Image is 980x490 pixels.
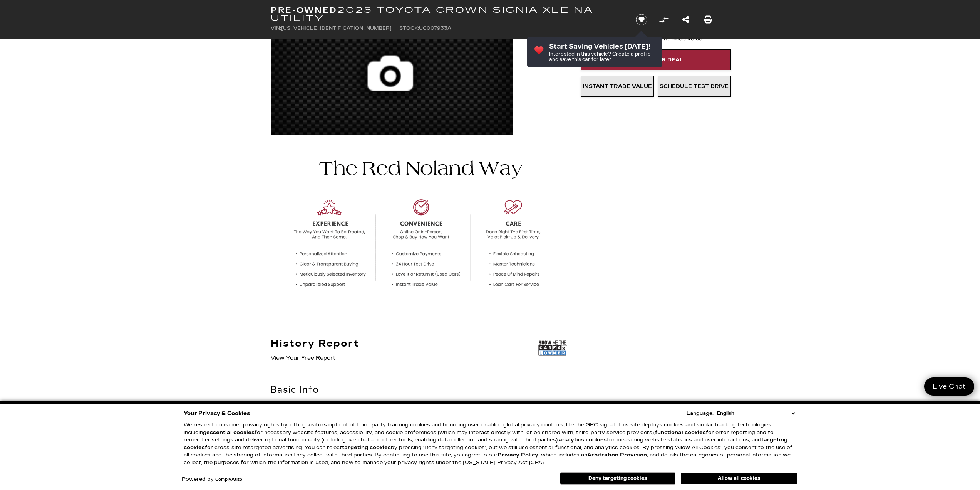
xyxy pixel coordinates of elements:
[271,383,567,397] h2: Basic Info
[281,25,392,31] span: [US_VEHICLE_IDENTIFICATION_NUMBER]
[658,14,670,25] button: Compare Vehicle
[419,25,451,31] span: UC007933A
[560,472,675,485] button: Deny targeting cookies
[271,338,359,349] h2: History Report
[681,473,797,484] button: Allow all cookies
[660,83,729,89] span: Schedule Test Drive
[271,355,335,361] a: View Your Free Report
[581,76,654,97] a: Instant Trade Value
[271,6,623,23] h1: 2025 Toyota Crown Signia XLE NA Utility
[215,477,242,482] a: ComplyAuto
[342,445,391,451] strong: targeting cookies
[538,338,567,358] img: Show me the Carfax
[633,13,650,26] button: Save vehicle
[658,76,731,97] a: Schedule Test Drive
[184,421,797,466] p: We respect consumer privacy rights by letting visitors opt out of third-party tracking cookies an...
[559,437,607,443] strong: analytics cookies
[206,429,255,436] strong: essential cookies
[271,25,281,31] span: VIN:
[184,437,787,451] strong: targeting cookies
[704,14,712,25] a: Print this Pre-Owned 2025 Toyota Crown Signia XLE NA Utility
[929,382,970,391] span: Live Chat
[687,411,714,416] div: Language:
[498,452,538,458] a: Privacy Policy
[655,429,706,436] strong: functional cookies
[587,452,647,458] strong: Arbitration Provision
[924,377,974,396] a: Live Chat
[715,409,797,417] select: Language Select
[583,83,652,89] span: Instant Trade Value
[399,25,419,31] span: Stock:
[182,477,242,482] div: Powered by
[682,14,689,25] a: Share this Pre-Owned 2025 Toyota Crown Signia XLE NA Utility
[628,57,683,63] span: Start Your Deal
[184,408,250,419] span: Your Privacy & Cookies
[581,49,731,70] a: Start Your Deal
[271,5,337,15] strong: Pre-Owned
